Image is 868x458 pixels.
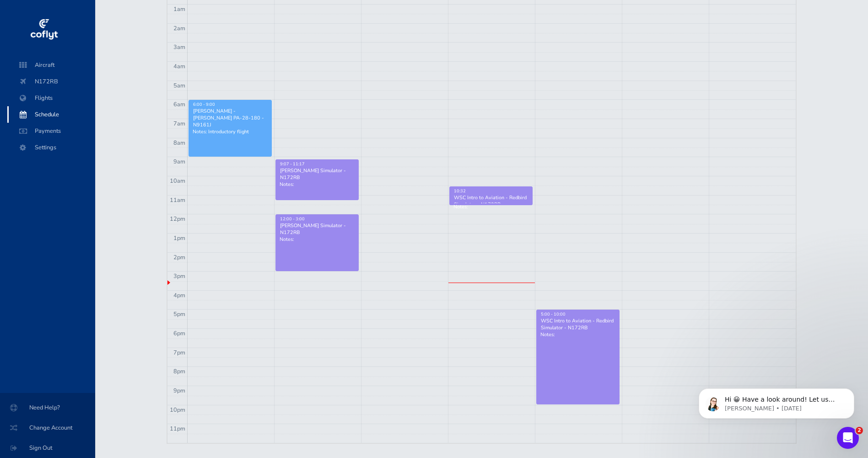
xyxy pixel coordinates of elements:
span: Need Help? [11,399,84,416]
iframe: Intercom live chat [837,427,859,449]
span: 3pm [173,272,185,280]
span: 9pm [173,387,185,395]
span: 8am [173,139,185,147]
p: Notes: [280,181,355,188]
span: 1pm [173,234,185,242]
span: 10:32 [454,188,466,194]
div: [PERSON_NAME] Simulator - N172RB [280,167,355,181]
span: Settings [16,139,86,156]
span: 6:00 - 9:00 [193,102,215,107]
span: 2 [856,427,863,434]
p: Notes: [280,236,355,243]
span: Payments [16,123,86,139]
span: 2pm [173,253,185,262]
span: Schedule [16,106,86,123]
span: 5am [173,82,185,90]
div: WSC Intro to Aviation - Redbird Simulator - N172RB [540,317,615,331]
span: 4am [173,62,185,71]
span: 12pm [170,215,185,223]
div: [PERSON_NAME] - [PERSON_NAME] PA-28-180 - N9161J [193,108,268,129]
span: 11am [170,196,185,204]
span: Sign Out [11,440,84,456]
span: 9:07 - 11:17 [280,161,305,167]
span: N172RB [16,73,86,90]
span: 11pm [170,425,185,433]
img: coflyt logo [29,16,59,44]
span: Aircraft [16,57,86,73]
span: 6pm [173,329,185,338]
span: 5:00 - 10:00 [541,311,566,317]
p: Notes: Introductory flight [193,128,268,135]
p: Notes: [540,331,615,338]
div: WSC Intro to Aviation - Redbird Simulator - N172RB [453,194,528,208]
span: 10am [170,177,185,185]
span: 2am [173,24,185,33]
div: [PERSON_NAME] Simulator - N172RB [280,222,355,236]
iframe: Intercom notifications message [685,369,868,433]
span: 5pm [173,310,185,318]
span: 6am [173,100,185,109]
span: 7pm [173,349,185,357]
span: 7am [173,120,185,128]
span: 1am [173,5,185,13]
span: Flights [16,90,86,106]
span: 3am [173,43,185,51]
span: 9am [173,158,185,166]
span: 8pm [173,367,185,376]
span: 12:00 - 3:00 [280,216,305,222]
span: 10pm [170,406,185,414]
span: Change Account [11,420,84,436]
span: 4pm [173,291,185,300]
p: Notes: [453,203,528,210]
